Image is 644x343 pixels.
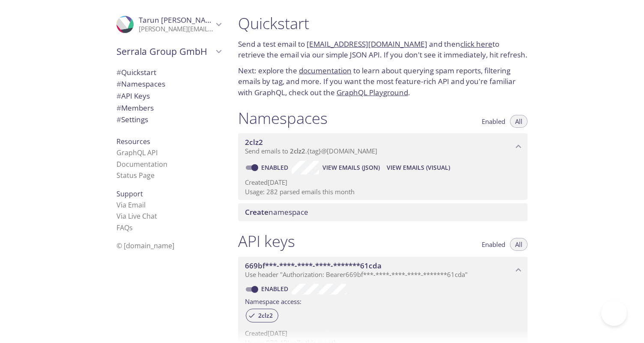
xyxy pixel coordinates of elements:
a: documentation [299,66,352,75]
span: Tarun [PERSON_NAME] [139,15,219,25]
a: Via Email [116,200,146,210]
button: View Emails (Visual) [383,161,453,175]
button: Enabled [477,115,510,128]
span: API Keys [116,91,150,101]
div: Serrala Group GmbH [110,40,228,63]
h1: API keys [238,232,295,251]
span: # [116,114,121,124]
a: FAQ [116,223,133,232]
div: Quickstart [110,66,228,78]
a: GraphQL API [116,148,158,157]
span: Resources [116,137,150,146]
span: Send emails to . {tag} @[DOMAIN_NAME] [245,147,377,155]
button: All [510,238,528,251]
span: # [116,91,121,101]
span: Namespaces [116,79,165,89]
button: View Emails (JSON) [319,161,383,175]
div: Tarun Patel [110,10,228,39]
iframe: Help Scout Beacon - Open [601,300,627,326]
span: 2clz2 [245,137,263,147]
span: Serrala Group GmbH [116,45,213,57]
span: Quickstart [116,67,156,77]
div: Namespaces [110,78,228,90]
a: Enabled [260,163,292,171]
div: 2clz2 namespace [238,133,528,160]
div: 2clz2 [246,309,278,322]
span: s [129,223,133,232]
span: © [DOMAIN_NAME] [116,241,174,250]
p: [PERSON_NAME][EMAIL_ADDRESS][DOMAIN_NAME] [139,25,213,33]
button: Enabled [477,238,510,251]
div: Create namespace [238,203,528,221]
span: View Emails (JSON) [322,162,380,173]
span: Members [116,103,154,113]
button: All [510,115,528,128]
p: Created [DATE] [245,178,521,187]
span: View Emails (Visual) [387,162,450,173]
span: Support [116,189,143,199]
span: # [116,103,121,113]
label: Namespace access: [245,295,301,307]
a: Via Live Chat [116,211,157,221]
span: Settings [116,114,148,124]
span: # [116,79,121,89]
p: Usage: 282 parsed emails this month [245,187,521,196]
h1: Quickstart [238,14,528,33]
span: 2clz2 [290,147,305,155]
span: namespace [245,207,308,217]
div: Members [110,102,228,114]
a: [EMAIL_ADDRESS][DOMAIN_NAME] [307,39,427,49]
div: API Keys [110,90,228,102]
a: click here [460,39,492,49]
a: Enabled [260,285,292,293]
a: Status Page [116,171,155,180]
span: Create [245,207,268,217]
p: Send a test email to and then to retrieve the email via our simple JSON API. If you don't see it ... [238,39,528,60]
p: Next: explore the to learn about querying spam reports, filtering emails by tag, and more. If you... [238,65,528,98]
span: 2clz2 [253,312,278,319]
div: Team Settings [110,114,228,126]
a: Documentation [116,159,167,169]
span: # [116,67,121,77]
a: GraphQL Playground [337,87,408,97]
h1: Namespaces [238,108,328,128]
